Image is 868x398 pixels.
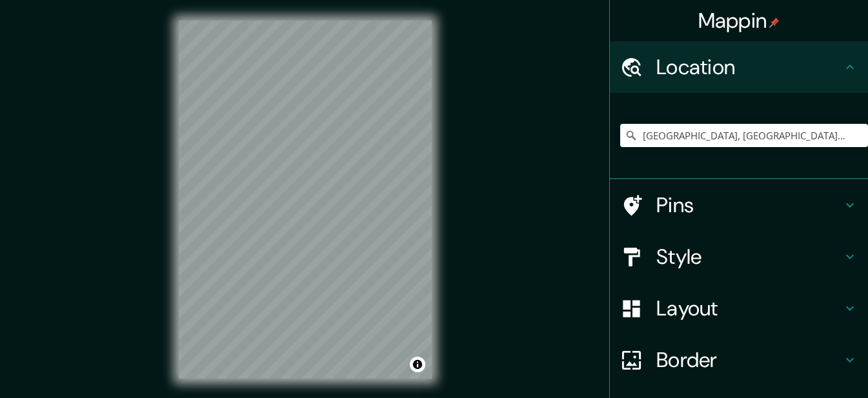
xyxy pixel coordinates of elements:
div: Layout [610,283,868,334]
h4: Mappin [698,8,780,34]
h4: Pins [656,192,842,218]
canvas: Map [179,21,432,379]
button: Toggle attribution [410,357,425,372]
input: Pick your city or area [620,124,868,147]
h4: Location [656,54,842,80]
div: Location [610,41,868,93]
div: Border [610,334,868,386]
h4: Style [656,244,842,270]
img: pin-icon.png [769,17,780,28]
h4: Layout [656,295,842,321]
h4: Border [656,347,842,373]
div: Pins [610,179,868,231]
iframe: Help widget launcher [753,348,854,384]
div: Style [610,231,868,283]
